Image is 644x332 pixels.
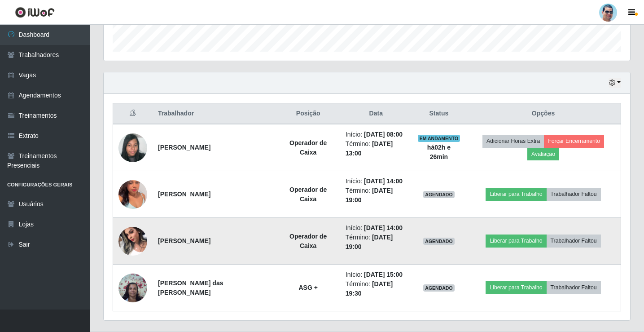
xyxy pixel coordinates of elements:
[544,135,604,147] button: Forçar Encerramento
[118,128,147,167] img: 1739231578264.jpeg
[346,130,407,139] li: Início:
[158,279,223,296] strong: [PERSON_NAME] das [PERSON_NAME]
[486,281,546,294] button: Liberar para Trabalho
[547,281,601,294] button: Trabalhador Faltou
[423,284,455,292] span: AGENDADO
[418,135,460,142] span: EM ANDAMENTO
[547,188,601,200] button: Trabalhador Faltou
[346,139,407,158] li: Término:
[547,235,601,247] button: Trabalhador Faltou
[346,177,407,186] li: Início:
[364,224,403,231] time: [DATE] 14:00
[158,190,210,198] strong: [PERSON_NAME]
[289,233,327,249] strong: Operador de Caixa
[364,271,403,278] time: [DATE] 15:00
[346,223,407,233] li: Início:
[153,103,276,124] th: Trabalhador
[298,284,317,291] strong: ASG +
[482,135,544,147] button: Adicionar Horas Extra
[423,238,455,245] span: AGENDADO
[340,103,412,124] th: Data
[158,237,210,244] strong: [PERSON_NAME]
[346,270,407,279] li: Início:
[364,177,403,185] time: [DATE] 14:00
[423,191,455,198] span: AGENDADO
[289,139,327,156] strong: Operador de Caixa
[486,188,546,200] button: Liberar para Trabalho
[276,103,340,124] th: Posição
[412,103,466,124] th: Status
[346,233,407,252] li: Término:
[346,279,407,298] li: Término:
[527,148,559,160] button: Avaliação
[15,7,55,18] img: CoreUI Logo
[346,186,407,205] li: Término:
[486,235,546,247] button: Liberar para Trabalho
[118,269,147,307] img: 1705958199594.jpeg
[466,103,621,124] th: Opções
[364,131,403,138] time: [DATE] 08:00
[289,186,327,203] strong: Operador de Caixa
[158,144,210,151] strong: [PERSON_NAME]
[118,222,147,260] img: 1734489617128.jpeg
[118,169,147,220] img: 1705542022444.jpeg
[427,144,451,160] strong: há 02 h e 26 min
